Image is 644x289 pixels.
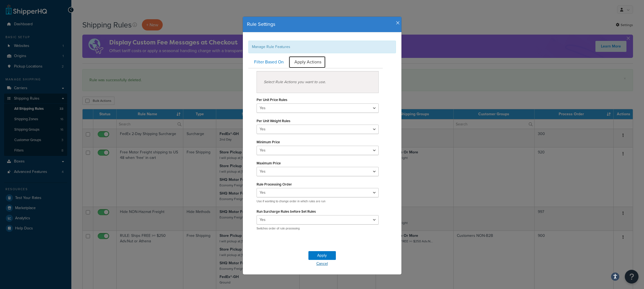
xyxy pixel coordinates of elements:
[257,161,281,165] label: Maximum Price
[257,119,290,123] label: Per Unit Weight Rules
[257,226,379,231] p: Switches order of rule processing
[257,98,287,102] label: Per Unit Price Rules
[289,56,326,68] a: Apply Actions
[257,182,292,186] label: Rule Processing Order
[248,41,396,53] div: Manage Rule Features
[247,21,397,28] h4: Rule Settings
[257,140,280,144] label: Minimum Price
[257,209,316,214] label: Run Surcharge Rules before Set Rules
[248,56,288,68] a: Filter Based On
[308,251,336,260] button: Apply
[257,199,379,203] p: Use if wanting to change order in which rules are run
[243,260,401,268] a: Cancel
[257,71,379,93] div: Select Rule Actions you want to use.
